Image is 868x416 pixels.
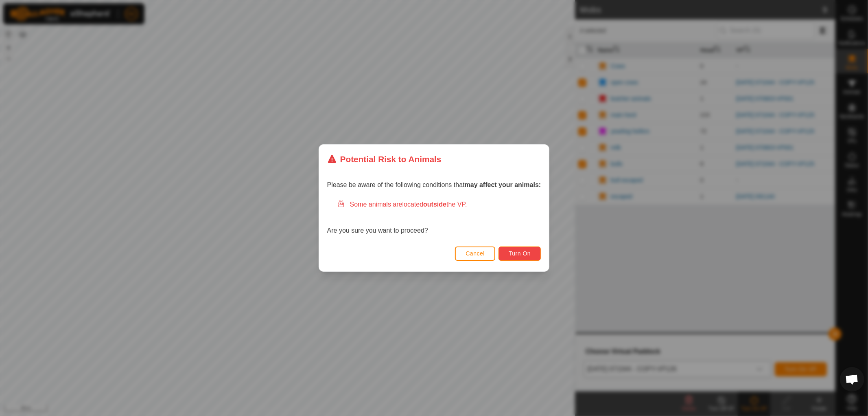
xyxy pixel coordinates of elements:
[423,201,446,208] strong: outside
[327,181,541,188] span: Please be aware of the following conditions that
[840,367,864,392] a: Open chat
[337,200,541,209] div: Some animals are
[455,247,495,261] button: Cancel
[402,201,467,208] span: located the VP.
[466,250,485,257] span: Cancel
[465,181,541,188] strong: may affect your animals:
[327,200,541,236] div: Are you sure you want to proceed?
[509,250,531,257] span: Turn On
[327,153,442,165] div: Potential Risk to Animals
[498,247,541,261] button: Turn On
